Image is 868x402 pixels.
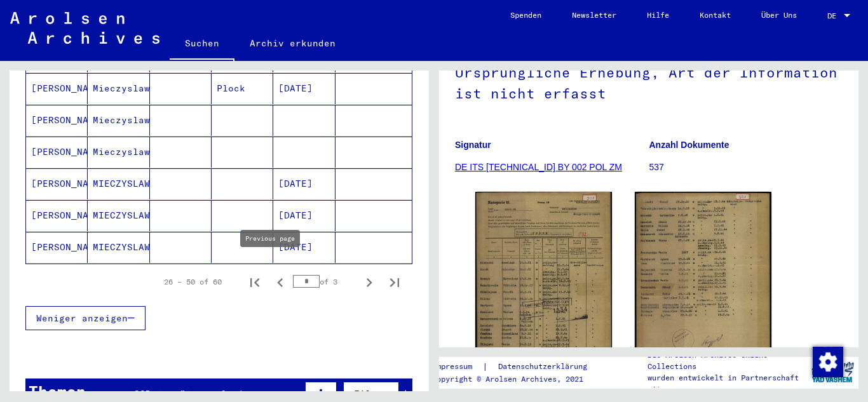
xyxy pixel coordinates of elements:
[25,306,146,330] button: Weniger anzeigen
[164,276,222,288] div: 26 – 50 of 60
[356,269,382,295] button: Next page
[273,73,335,104] mat-cell: [DATE]
[26,232,88,263] mat-cell: [PERSON_NAME]
[649,140,729,150] b: Anzahl Dokumente
[432,360,482,373] a: Impressum
[88,105,149,136] mat-cell: Mieczyslaw
[26,73,88,104] mat-cell: [PERSON_NAME]
[809,356,857,388] img: yv_logo.png
[88,168,149,199] mat-cell: MIECZYSLAW
[88,73,149,104] mat-cell: Mieczyslaw
[475,192,612,380] img: 001.jpg
[273,168,335,199] mat-cell: [DATE]
[88,137,149,168] mat-cell: Mieczyslaw
[26,168,88,199] mat-cell: [PERSON_NAME]
[455,140,491,150] b: Signatur
[455,162,622,172] a: DE ITS [TECHNICAL_ID] BY 002 POL ZM
[827,11,841,20] span: DE
[273,232,335,263] mat-cell: [DATE]
[648,349,806,372] p: Die Arolsen Archives Online-Collections
[488,360,602,373] a: Datenschutzerklärung
[88,200,149,231] mat-cell: MIECZYSLAW
[234,28,351,58] a: Archiv erkunden
[26,200,88,231] mat-cell: [PERSON_NAME]
[293,276,356,288] div: of 3
[134,388,146,399] span: 22
[26,105,88,136] mat-cell: [PERSON_NAME]
[382,269,407,295] button: Last page
[268,269,293,295] button: Previous page
[273,200,335,231] mat-cell: [DATE]
[146,388,254,399] span: Datensätze gefunden
[432,373,602,385] p: Copyright © Arolsen Archives, 2021
[432,360,602,373] div: |
[242,269,268,295] button: First page
[354,388,388,399] span: Filter
[455,43,843,120] h1: Ursprüngliche Erhebung, Art der Information ist nicht erfasst
[648,372,806,395] p: wurden entwickelt in Partnerschaft mit
[10,12,159,44] img: Arolsen_neg.svg
[88,232,149,263] mat-cell: MIECZYSLAW
[635,192,771,380] img: 002.jpg
[649,161,843,174] p: 537
[813,347,843,377] img: Zustimmung ändern
[170,28,234,61] a: Suchen
[26,137,88,168] mat-cell: [PERSON_NAME]
[36,312,128,324] span: Weniger anzeigen
[212,73,273,104] mat-cell: Plock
